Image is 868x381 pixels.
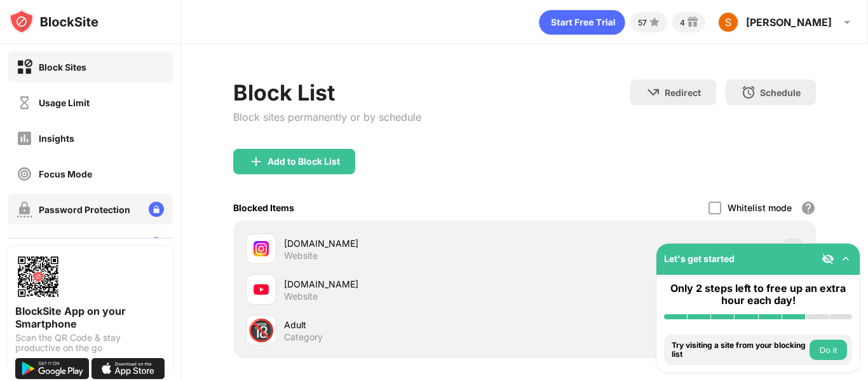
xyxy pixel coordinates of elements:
div: Insights [39,133,74,144]
div: Category [284,331,323,343]
div: Whitelist mode [728,202,792,213]
img: password-protection-off.svg [17,202,32,218]
img: options-page-qr-code.png [15,254,61,300]
img: favicons [254,241,269,256]
div: BlockSite App on your Smartphone [15,305,165,330]
img: omni-setup-toggle.svg [839,253,852,265]
div: Schedule [760,87,801,98]
div: animation [539,10,625,35]
img: block-on.svg [17,59,32,75]
div: Block sites permanently or by schedule [233,111,421,123]
img: insights-off.svg [17,130,32,146]
div: Blocked Items [233,202,294,213]
img: favicons [254,282,269,297]
div: Password Protection [39,204,130,215]
div: [DOMAIN_NAME] [284,277,525,291]
img: customize-block-page-off.svg [17,237,32,253]
div: Focus Mode [39,169,92,179]
div: 4 [680,18,685,27]
img: get-it-on-google-play.svg [15,358,89,379]
div: Adult [284,318,525,331]
div: Redirect [665,87,701,98]
img: reward-small.svg [685,15,700,30]
img: ACg8ocIfoAt4dFeQsaPOd3uzgf1Ni6B9WBmzd8IooIXajrfyYMfnlw=s96-c [718,12,738,32]
img: lock-menu.svg [149,237,164,253]
img: focus-off.svg [17,166,32,182]
div: [DOMAIN_NAME] [284,237,525,250]
div: Block Sites [39,62,86,73]
div: Website [284,291,318,302]
div: Website [284,250,318,261]
div: 🔞 [248,317,275,343]
div: Let's get started [664,253,735,264]
div: [PERSON_NAME] [746,16,832,29]
img: lock-menu.svg [149,202,164,217]
button: Do it [810,340,847,360]
img: points-small.svg [647,15,662,30]
div: Scan the QR Code & stay productive on the go [15,333,165,353]
div: Add to Block List [268,156,340,167]
img: logo-blocksite.svg [9,9,98,34]
img: eye-not-visible.svg [822,253,834,265]
div: Block List [233,80,421,106]
div: Only 2 steps left to free up an extra hour each day! [664,282,852,307]
div: 57 [638,18,647,27]
div: Try visiting a site from your blocking list [672,341,806,359]
img: time-usage-off.svg [17,95,32,111]
div: Usage Limit [39,97,90,108]
img: download-on-the-app-store.svg [92,358,165,379]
